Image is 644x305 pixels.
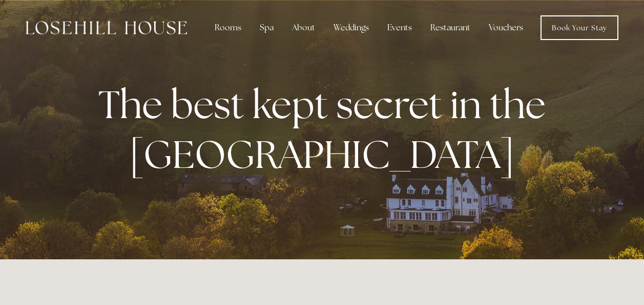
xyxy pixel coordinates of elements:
div: About [284,17,323,38]
div: Spa [252,17,282,38]
div: Events [379,17,420,38]
div: Weddings [325,17,377,38]
a: Book Your Stay [541,15,618,40]
div: Rooms [206,17,250,38]
strong: The best kept secret in the [GEOGRAPHIC_DATA] [98,79,554,180]
div: Restaurant [422,17,479,38]
a: Vouchers [481,17,531,38]
img: Losehill House [26,21,187,34]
